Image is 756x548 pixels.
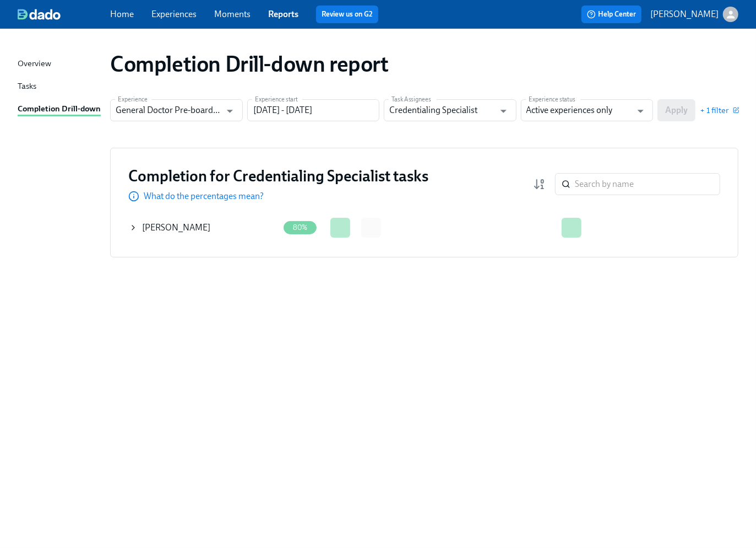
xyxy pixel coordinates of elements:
button: Open [221,103,238,120]
svg: Completion rate (low to high) [533,178,546,191]
button: Open [632,103,649,120]
div: Completion Drill-down [18,103,101,116]
button: + 1 filter [700,105,738,116]
a: Tasks [18,80,101,94]
a: Completion Drill-down [18,103,101,116]
span: Help Center [587,9,636,20]
button: Review us on G2 [316,6,378,23]
button: Open [495,103,512,120]
p: What do the percentages mean? [144,190,264,202]
a: Home [110,9,134,19]
span: 80% [286,223,314,232]
span: [PERSON_NAME] [142,222,210,233]
p: [PERSON_NAME] [650,8,719,20]
button: Help Center [581,6,641,23]
a: dado [18,9,110,20]
h1: Completion Drill-down report [110,51,389,77]
div: [PERSON_NAME] [129,217,279,239]
a: Overview [18,57,101,71]
a: Review us on G2 [322,9,373,20]
div: Tasks [18,80,36,94]
h3: Completion for Credentialing Specialist tasks [128,166,428,186]
a: Moments [214,9,251,19]
input: Search by name [575,173,720,195]
img: dado [18,9,61,20]
a: Reports [268,9,298,19]
div: Overview [18,57,51,71]
button: [PERSON_NAME] [650,7,738,22]
a: Experiences [151,9,197,19]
